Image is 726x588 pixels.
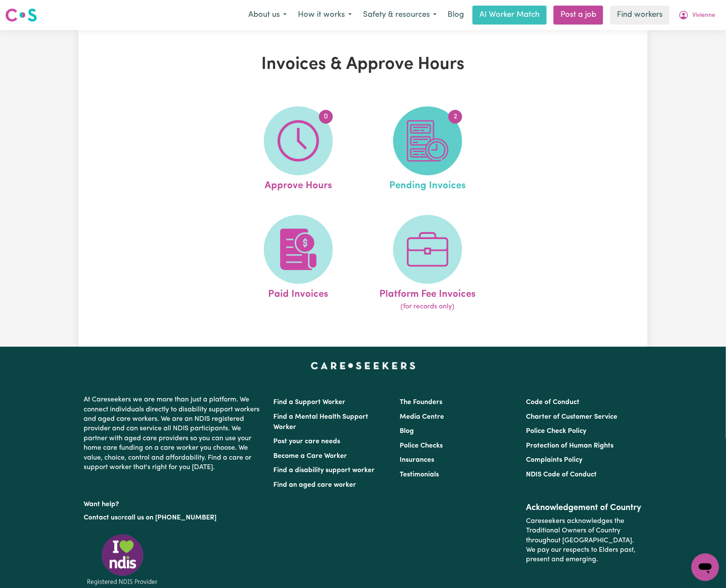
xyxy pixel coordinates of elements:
[265,175,332,193] span: Approve Hours
[357,6,442,24] button: Safety & resources
[5,7,37,23] img: Careseekers logo
[84,496,263,509] p: Want help?
[401,302,454,312] span: (for records only)
[273,414,368,431] a: Find a Mental Health Support Worker
[400,399,442,406] a: The Founders
[673,6,721,24] button: My Account
[526,428,587,435] a: Police Check Policy
[84,533,161,587] img: Registered NDIS provider
[526,442,614,449] a: Protection of Human Rights
[692,11,715,20] span: Vivienne
[526,414,618,420] a: Charter of Customer Service
[400,414,444,420] a: Media Centre
[692,554,719,581] iframe: Button to launch messaging window
[366,106,490,193] a: Pending Invoices
[610,6,670,25] a: Find workers
[236,106,360,193] a: Approve Hours
[84,392,263,476] p: At Careseekers we are more than just a platform. We connect individuals directly to disability su...
[319,110,333,124] span: 0
[526,471,597,478] a: NDIS Code of Conduct
[473,6,547,25] a: AI Worker Match
[236,215,360,312] a: Paid Invoices
[84,514,118,521] a: Contact us
[526,503,642,513] h2: Acknowledgement of Country
[366,215,490,312] a: Platform Fee Invoices(for records only)
[526,513,642,568] p: Careseekers acknowledges the Traditional Owners of Country throughout [GEOGRAPHIC_DATA]. We pay o...
[273,467,375,474] a: Find a disability support worker
[448,110,462,124] span: 2
[400,457,434,464] a: Insurances
[273,438,340,445] a: Post your care needs
[400,428,414,435] a: Blog
[526,399,580,406] a: Code of Conduct
[124,514,216,521] a: call us on [PHONE_NUMBER]
[400,471,439,478] a: Testimonials
[389,175,466,193] span: Pending Invoices
[5,5,37,25] a: Careseekers logo
[554,6,603,25] a: Post a job
[526,457,583,464] a: Complaints Policy
[273,453,347,460] a: Become a Care Worker
[178,54,548,75] h1: Invoices & Approve Hours
[273,482,356,488] a: Find an aged care worker
[379,284,476,302] span: Platform Fee Invoices
[243,6,292,24] button: About us
[442,6,469,25] a: Blog
[268,284,328,302] span: Paid Invoices
[400,442,443,449] a: Police Checks
[292,6,357,24] button: How it works
[84,510,263,526] p: or
[311,362,416,369] a: Careseekers home page
[273,399,345,406] a: Find a Support Worker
